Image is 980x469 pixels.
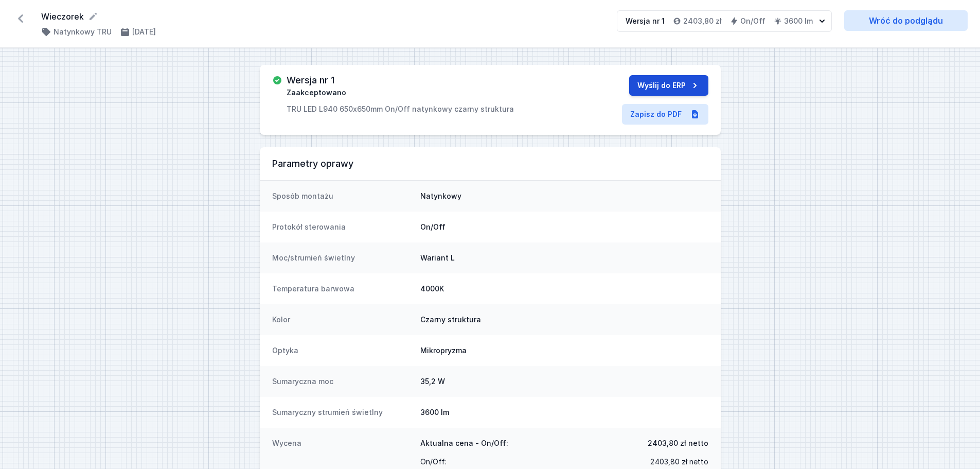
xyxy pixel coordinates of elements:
button: Wyślij do ERP [629,75,708,96]
h4: [DATE] [132,27,156,37]
dt: Sumaryczny strumień świetlny [272,407,412,418]
a: Wróć do podglądu [844,10,968,31]
form: Wieczorek [41,10,604,23]
dt: Sposób montażu [272,191,412,201]
span: Zaakceptowano [287,88,346,98]
h4: 3600 lm [784,16,813,26]
button: Edytuj nazwę projektu [88,11,98,22]
dt: Optyka [272,345,412,356]
h4: 2403,80 zł [683,16,722,26]
dd: 35,2 W [420,376,708,387]
h4: Natynkowy TRU [54,27,112,37]
span: 2403,80 zł netto [648,438,708,448]
dt: Moc/strumień świetlny [272,253,412,263]
h3: Wersja nr 1 [287,75,334,85]
dt: Temperatura barwowa [272,284,412,294]
dd: 4000K [420,284,708,294]
div: Wersja nr 1 [626,16,665,26]
dd: Mikropryzma [420,345,708,356]
dt: Sumaryczna moc [272,376,412,387]
span: Aktualna cena - On/Off: [420,438,508,448]
span: 2403,80 zł netto [650,455,708,469]
dd: Natynkowy [420,191,708,201]
a: Zapisz do PDF [622,104,708,125]
dd: Wariant L [420,253,708,263]
dt: Kolor [272,315,412,325]
p: TRU LED L940 650x650mm On/Off natynkowy czarny struktura [287,104,514,114]
span: On/Off : [420,455,447,469]
button: Wersja nr 12403,80 złOn/Off3600 lm [617,10,832,32]
dd: On/Off [420,222,708,232]
h4: On/Off [740,16,765,26]
h3: Parametry oprawy [272,158,708,170]
dd: 3600 lm [420,407,708,418]
dd: Czarny struktura [420,315,708,325]
dt: Protokół sterowania [272,222,412,232]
